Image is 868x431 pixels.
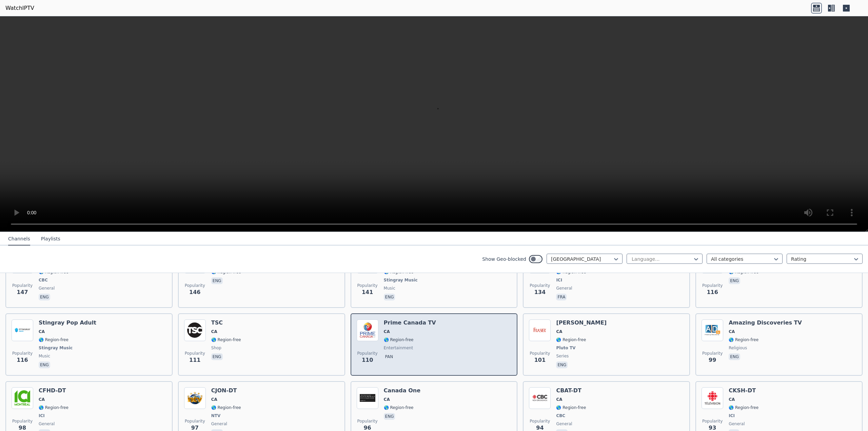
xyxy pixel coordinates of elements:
span: CA [729,329,735,334]
span: 146 [189,288,200,296]
span: CA [556,329,562,334]
span: ICI [729,413,735,418]
span: Popularity [702,418,723,424]
span: Popularity [530,283,550,288]
span: music [384,286,395,291]
h6: Stingray Pop Adult [39,319,96,326]
span: Stingray Music [39,345,73,351]
span: shop [211,345,221,351]
p: eng [39,294,50,300]
h6: TSC [211,319,241,326]
p: eng [211,277,223,284]
span: 141 [362,288,373,296]
img: TSC [184,319,206,341]
span: 147 [17,288,28,296]
h6: CKSH-DT [729,387,758,394]
h6: Canada One [384,387,420,394]
h6: CBAT-DT [556,387,586,394]
button: Playlists [41,233,60,246]
p: eng [384,413,395,420]
span: Popularity [185,351,205,356]
span: CA [384,329,390,334]
p: fra [556,294,567,300]
button: Channels [8,233,30,246]
p: eng [729,277,740,284]
span: Popularity [530,351,550,356]
img: CJON-DT [184,387,206,409]
span: ICI [556,277,562,283]
a: WatchIPTV [5,4,34,12]
span: general [556,421,572,427]
span: CA [211,329,217,334]
span: general [39,421,55,427]
span: 110 [362,356,373,364]
span: Popularity [12,418,33,424]
span: 116 [17,356,28,364]
span: 🌎 Region-free [211,405,241,410]
span: 🌎 Region-free [211,337,241,342]
img: CFHD-DT [12,387,33,409]
span: 🌎 Region-free [556,337,586,342]
p: eng [39,361,50,368]
img: Canada One [357,387,378,409]
img: Frasier [529,319,551,341]
span: Popularity [185,418,205,424]
img: CBAT-DT [529,387,551,409]
span: Popularity [530,418,550,424]
p: eng [729,353,740,360]
span: Popularity [12,283,33,288]
p: eng [556,361,568,368]
span: CBC [556,413,565,418]
span: 🌎 Region-free [729,337,758,342]
p: eng [211,353,223,360]
span: 🌎 Region-free [39,405,68,410]
img: Prime Canada TV [357,319,378,341]
span: religious [729,345,747,351]
span: 🌎 Region-free [729,405,758,410]
span: Popularity [357,283,378,288]
span: general [729,421,745,427]
h6: CFHD-DT [39,387,68,394]
span: CBC [39,277,48,283]
span: 111 [189,356,200,364]
label: Show Geo-blocked [482,256,526,262]
span: Popularity [702,351,723,356]
p: eng [384,294,395,300]
span: 101 [534,356,546,364]
span: 🌎 Region-free [556,405,586,410]
span: 🌎 Region-free [384,337,414,342]
span: series [556,353,569,359]
span: 134 [534,288,546,296]
span: CA [211,397,217,402]
span: general [211,421,227,427]
span: 🌎 Region-free [384,405,414,410]
span: CA [384,397,390,402]
span: CA [729,397,735,402]
span: general [39,286,55,291]
span: Popularity [12,351,33,356]
h6: CJON-DT [211,387,241,394]
span: CA [39,397,45,402]
span: 116 [707,288,718,296]
span: ICI [39,413,45,418]
span: Popularity [357,418,378,424]
img: Stingray Pop Adult [12,319,33,341]
span: Popularity [357,351,378,356]
h6: Amazing Discoveries TV [729,319,802,326]
span: CA [556,397,562,402]
span: Popularity [702,283,723,288]
span: CA [39,329,45,334]
span: 🌎 Region-free [39,337,68,342]
h6: Prime Canada TV [384,319,436,326]
span: music [39,353,50,359]
span: entertainment [384,345,413,351]
span: 99 [709,356,716,364]
span: Popularity [185,283,205,288]
span: Pluto TV [556,345,575,351]
span: general [556,286,572,291]
p: pan [384,353,395,360]
span: NTV [211,413,221,418]
h6: [PERSON_NAME] [556,319,607,326]
img: CKSH-DT [702,387,723,409]
span: Stingray Music [384,277,418,283]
